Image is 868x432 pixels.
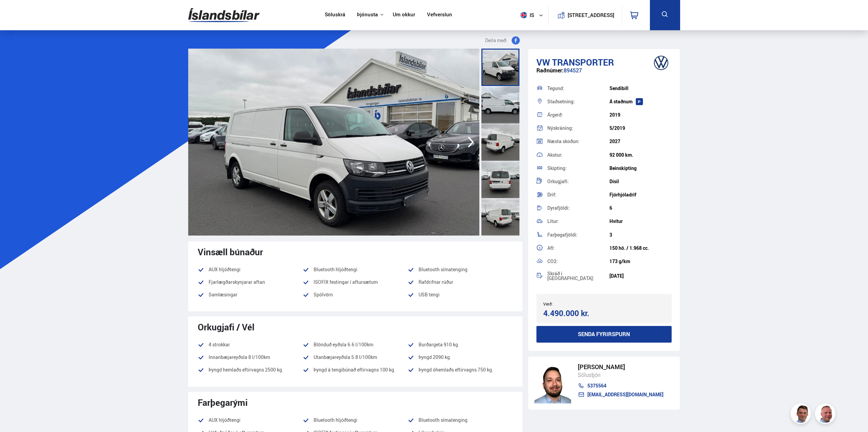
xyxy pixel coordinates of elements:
img: 3517630.jpeg [479,49,770,236]
div: 4.490.000 kr. [543,309,602,318]
a: [EMAIL_ADDRESS][DOMAIN_NAME] [578,392,663,397]
li: AUX hljóðtengi [198,416,303,424]
li: 4 strokkar [198,341,303,349]
div: Skráð í [GEOGRAPHIC_DATA]: [547,271,609,281]
div: Fjórhjóladrif [609,192,672,197]
li: Þyngd hemlaðs eftirvagns 2500 kg. [198,366,303,374]
div: 6 [609,205,672,211]
li: Fjarlægðarskynjarar aftan [198,278,303,286]
div: Beinskipting [609,166,672,171]
div: Sölustjóri [578,370,663,379]
div: Litur: [547,219,609,224]
div: Nýskráning: [547,126,609,131]
div: Hvítur [609,219,672,224]
div: Staðsetning: [547,99,609,104]
div: 2027 [609,139,672,144]
button: Open LiveChat chat widget [5,3,26,23]
img: nhp88E3Fdnt1Opn2.png [534,363,571,403]
li: Innanbæjareyðsla 8 l/100km [198,353,303,361]
a: Söluskrá [325,12,345,19]
li: Þyngd 2090 kg. [408,353,513,361]
a: Vefverslun [427,12,452,19]
button: is [518,5,548,25]
li: Spólvörn [303,291,408,299]
span: Raðnúmer: [536,67,564,74]
li: Bluetooth símatenging [408,265,513,274]
li: Bluetooth hljóðtengi [303,265,408,274]
li: Rafdrifnar rúður [408,278,513,286]
img: 3517629.jpeg [188,49,479,236]
div: [PERSON_NAME] [578,363,663,370]
a: 5375564 [578,383,663,388]
div: Akstur: [547,153,609,157]
li: Þyngd á tengibúnað eftirvagns 100 kg. [303,366,408,374]
div: CO2: [547,259,609,264]
div: 92 000 km. [609,152,672,158]
div: Dísil [609,179,672,184]
div: 150 hö. / 1.968 cc. [609,245,672,251]
div: 173 g/km [609,259,672,264]
a: [STREET_ADDRESS] [552,5,618,25]
button: Senda fyrirspurn [536,326,672,343]
div: Vinsæll búnaður [198,247,513,257]
div: 5/2019 [609,125,672,131]
li: Þyngd óhemlaðs eftirvagns 750 kg. [408,366,513,378]
span: is [518,12,535,18]
img: FbJEzSuNWCJXmdc-.webp [792,404,812,425]
div: Dyrafjöldi: [547,206,609,210]
div: 894527 [536,67,672,81]
div: Farþegafjöldi: [547,232,609,237]
div: Tegund: [547,86,609,91]
span: Deila með: [485,36,508,45]
button: Þjónusta [357,12,378,18]
button: Deila með: [482,36,522,45]
div: Skipting: [547,166,609,171]
li: Utanbæjareyðsla 5.8 l/100km [303,353,408,361]
a: Um okkur [393,12,415,19]
div: [DATE] [609,273,672,279]
img: brand logo [648,52,675,73]
li: ISOFIX festingar í aftursætum [303,278,408,286]
li: Blönduð eyðsla 6.6 l/100km [303,341,408,349]
div: 3 [609,232,672,238]
div: Verð: [543,301,604,306]
div: Næsta skoðun: [547,139,609,144]
div: Farþegarými [198,397,513,408]
li: USB tengi [408,291,513,303]
img: svg+xml;base64,PHN2ZyB4bWxucz0iaHR0cDovL3d3dy53My5vcmcvMjAwMC9zdmciIHdpZHRoPSI1MTIiIGhlaWdodD0iNT... [520,12,527,18]
div: Árgerð: [547,113,609,117]
button: [STREET_ADDRESS] [570,12,612,18]
div: Afl: [547,246,609,250]
li: Burðargeta 910 kg. [408,341,513,349]
span: VW [536,56,550,68]
li: Bluetooth hljóðtengi [303,416,408,424]
div: Orkugjafi: [547,179,609,184]
div: Sendibíll [609,86,672,91]
div: 2019 [609,112,672,118]
img: G0Ugv5HjCgRt.svg [188,4,260,26]
div: Á staðnum [609,99,672,104]
li: Bluetooth símatenging [408,416,513,424]
div: Orkugjafi / Vél [198,322,513,332]
div: Drif: [547,192,609,197]
li: Samlæsingar [198,291,303,299]
span: Transporter [552,56,614,68]
img: siFngHWaQ9KaOqBr.png [816,404,836,425]
li: AUX hljóðtengi [198,265,303,274]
